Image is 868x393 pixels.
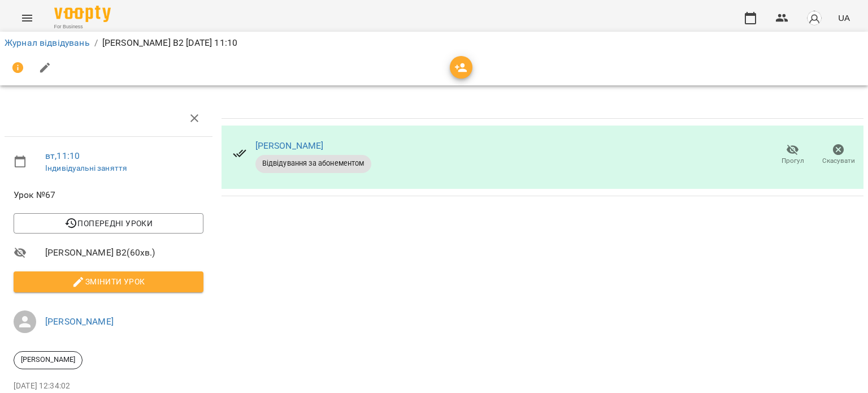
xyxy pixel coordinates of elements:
[255,158,371,169] span: Відвідування за абонементом
[102,36,237,50] p: [PERSON_NAME] В2 [DATE] 11:10
[14,351,83,369] div: [PERSON_NAME]
[806,10,822,26] img: avatar_s.png
[834,7,854,28] button: UA
[815,139,861,171] button: Скасувати
[45,246,203,260] span: [PERSON_NAME] В2 ( 60 хв. )
[54,23,111,31] span: For Business
[14,213,203,234] button: Попередні уроки
[54,6,111,22] img: Voopty Logo
[770,139,815,171] button: Прогул
[14,188,203,202] span: Урок №67
[14,5,41,32] button: Menu
[782,156,804,166] span: Прогул
[23,275,194,288] span: Змінити урок
[255,140,324,151] a: [PERSON_NAME]
[14,381,203,392] p: [DATE] 12:34:02
[45,150,80,161] a: вт , 11:10
[838,12,850,24] span: UA
[94,36,98,50] li: /
[45,163,127,172] a: Індивідуальні заняття
[5,36,863,50] nav: breadcrumb
[14,355,82,365] span: [PERSON_NAME]
[822,156,855,166] span: Скасувати
[45,316,114,327] a: [PERSON_NAME]
[23,217,194,230] span: Попередні уроки
[14,271,203,292] button: Змінити урок
[5,37,90,48] a: Журнал відвідувань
